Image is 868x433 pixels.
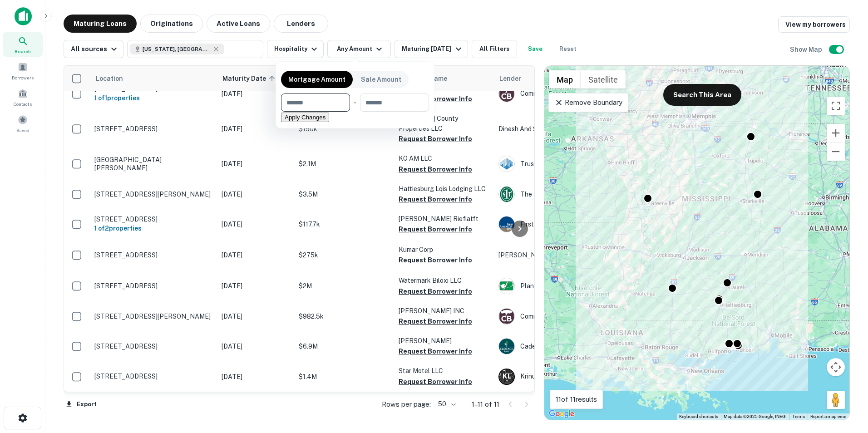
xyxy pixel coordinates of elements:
iframe: Chat Widget [823,360,868,404]
button: Apply Changes [281,113,329,122]
p: Mortgage Amount [288,74,345,84]
div: - [354,93,356,112]
p: Sale Amount [361,74,401,84]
